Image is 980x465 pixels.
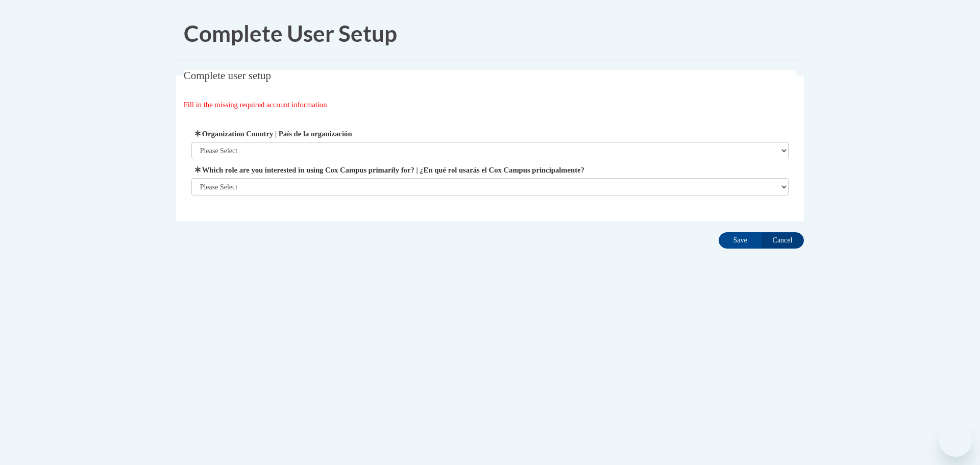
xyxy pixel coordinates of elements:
[184,101,327,109] span: Fill in the missing required account information
[761,232,804,249] input: Cancel
[939,424,972,457] iframe: Button to launch messaging window
[191,128,789,139] label: Organization Country | País de la organización
[719,232,762,249] input: Save
[184,69,271,82] span: Complete user setup
[184,20,397,46] span: Complete User Setup
[191,164,789,176] label: Which role are you interested in using Cox Campus primarily for? | ¿En qué rol usarás el Cox Camp...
